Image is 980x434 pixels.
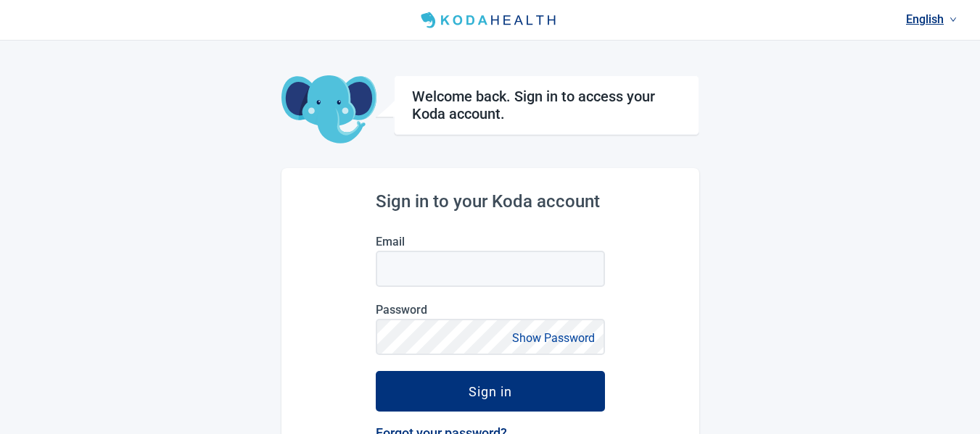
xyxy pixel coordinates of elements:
[376,235,605,249] label: Email
[281,75,376,145] img: Koda Elephant
[412,88,681,122] h1: Welcome back. Sign in to access your Koda account.
[508,328,599,348] button: Show Password
[376,191,605,212] h2: Sign in to your Koda account
[376,371,605,412] button: Sign in
[415,9,564,32] img: Koda Health
[900,7,963,31] a: Current language: English
[950,16,957,23] span: down
[376,303,605,317] label: Password
[469,384,512,398] div: Sign in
